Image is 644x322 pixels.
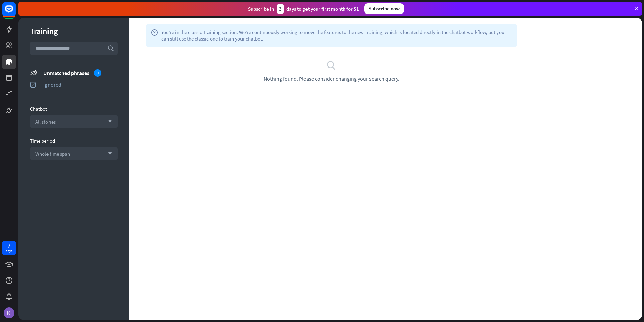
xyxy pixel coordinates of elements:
[2,241,16,255] a: 7 days
[30,138,118,144] div: Time period
[326,60,336,70] i: search
[35,118,56,125] span: All stories
[35,151,70,157] span: Whole time span
[264,75,399,82] span: Nothing found. Please consider changing your search query.
[94,69,101,77] div: 0
[30,81,37,88] i: ignored
[105,119,112,124] i: arrow_down
[364,3,404,14] div: Subscribe now
[30,69,37,76] i: unmatched_phrases
[248,4,359,14] div: Subscribe in days to get your first month for $1
[105,152,112,156] i: arrow_down
[161,29,512,42] span: You're in the classic Training section. We're continuously working to move the features to the ne...
[107,45,114,52] i: search
[5,3,26,23] button: Open LiveChat chat widget
[30,106,118,112] div: Chatbot
[43,81,118,88] div: Ignored
[151,29,158,42] i: help
[30,26,118,36] div: Training
[277,4,284,14] div: 3
[6,249,12,253] div: days
[43,69,118,77] div: Unmatched phrases
[7,243,11,249] div: 7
